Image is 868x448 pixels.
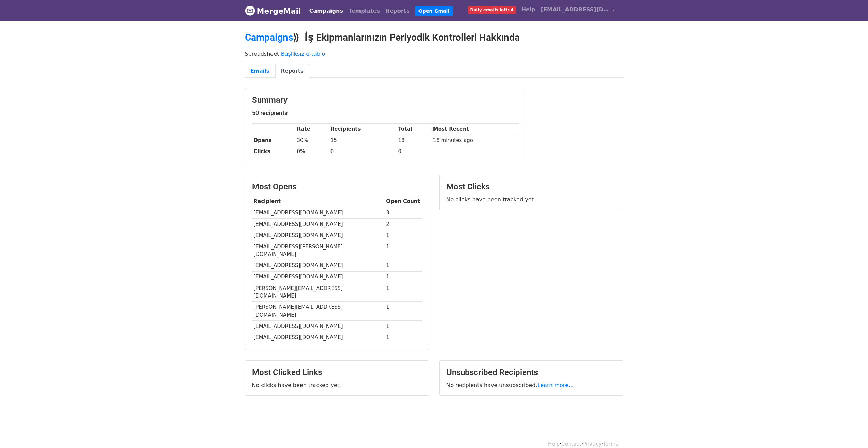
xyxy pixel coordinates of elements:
a: Campaigns [245,32,293,43]
a: Emails [245,64,275,78]
span: Daily emails left: 4 [468,6,516,14]
h3: Summary [252,95,519,105]
th: Open Count [385,196,422,207]
td: [EMAIL_ADDRESS][DOMAIN_NAME] [252,260,385,271]
td: 0 [329,146,397,157]
td: 18 [397,135,431,146]
a: Başlıksız e-tablo [281,50,325,57]
td: 1 [385,320,422,332]
iframe: Chat Widget [834,415,868,448]
td: 15 [329,135,397,146]
th: Rate [295,124,329,135]
td: [EMAIL_ADDRESS][DOMAIN_NAME] [252,207,385,218]
span: [EMAIL_ADDRESS][DOMAIN_NAME] [541,5,609,14]
h3: Most Opens [252,182,422,192]
a: Reports [383,4,412,18]
a: Help [548,441,560,447]
h5: 50 recipients [252,109,519,117]
td: 3 [385,207,422,218]
th: Most Recent [431,124,519,135]
a: Terms [603,441,618,447]
h2: ⟫ İş Ekipmanlarınızın Periyodik Kontrolleri Hakkında [245,32,623,43]
td: [PERSON_NAME][EMAIL_ADDRESS][DOMAIN_NAME] [252,302,385,321]
th: Recipient [252,196,385,207]
a: Help [519,3,538,16]
td: 2 [385,218,422,230]
th: Opens [252,135,295,146]
p: No clicks have been tracked yet. [446,196,616,203]
a: Privacy [583,441,601,447]
a: MergeMail [245,4,301,18]
a: Open Gmail [415,6,453,16]
a: Learn more... [538,382,574,388]
th: Recipients [329,124,397,135]
p: No recipients have unsubscribed. [446,381,616,389]
th: Clicks [252,146,295,157]
h3: Most Clicks [446,182,616,192]
th: Total [397,124,431,135]
a: Reports [275,64,309,78]
td: [PERSON_NAME][EMAIL_ADDRESS][DOMAIN_NAME] [252,283,385,302]
td: 0% [295,146,329,157]
td: 1 [385,241,422,260]
a: Campaigns [307,4,346,18]
a: Templates [346,4,383,18]
td: [EMAIL_ADDRESS][DOMAIN_NAME] [252,271,385,283]
div: Sohbet Aracı [834,415,868,448]
p: Spreadsheet: [245,50,623,57]
td: 0 [397,146,431,157]
td: [EMAIL_ADDRESS][DOMAIN_NAME] [252,320,385,332]
td: 1 [385,283,422,302]
p: No clicks have been tracked yet. [252,381,422,389]
td: 18 minutes ago [431,135,519,146]
img: MergeMail logo [245,5,255,16]
a: Contact [561,441,581,447]
td: [EMAIL_ADDRESS][DOMAIN_NAME] [252,218,385,230]
td: 1 [385,260,422,271]
td: [EMAIL_ADDRESS][PERSON_NAME][DOMAIN_NAME] [252,241,385,260]
td: [EMAIL_ADDRESS][DOMAIN_NAME] [252,230,385,241]
td: 1 [385,271,422,283]
a: Daily emails left: 4 [465,3,519,16]
td: 1 [385,302,422,321]
h3: Unsubscribed Recipients [446,367,616,377]
td: 1 [385,332,422,343]
td: 1 [385,230,422,241]
a: [EMAIL_ADDRESS][DOMAIN_NAME] [538,3,618,19]
h3: Most Clicked Links [252,367,422,377]
td: [EMAIL_ADDRESS][DOMAIN_NAME] [252,332,385,343]
td: 30% [295,135,329,146]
